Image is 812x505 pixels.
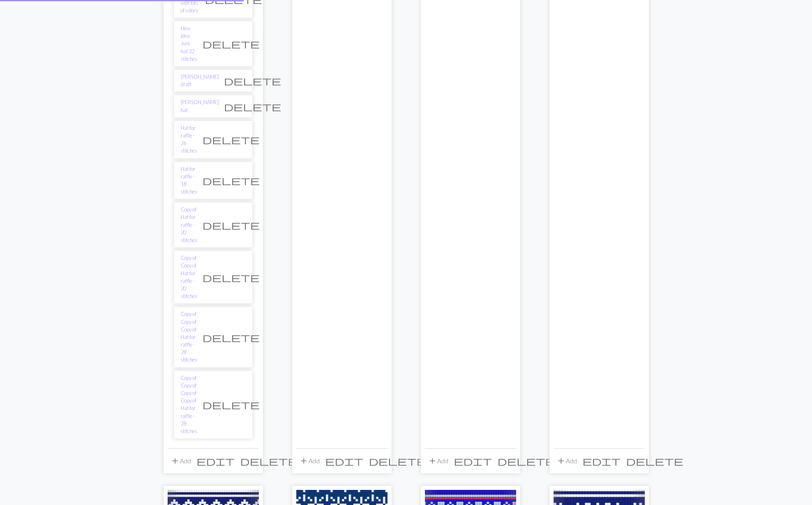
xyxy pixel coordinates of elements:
button: Delete chart [197,330,265,345]
a: Copy of Copy of Copy of Hat for raffle - 28 stitches [181,310,197,364]
button: Edit [580,453,623,468]
span: add [170,455,180,466]
span: delete [203,134,260,145]
span: add [556,455,566,466]
span: delete [224,75,281,86]
a: Copy of Copy of Hat for raffle - 20 stitches [181,254,197,300]
i: Edit [582,456,621,466]
span: add [299,455,309,466]
button: Delete [623,453,686,468]
span: edit [325,455,363,466]
a: [PERSON_NAME] draft [181,73,219,88]
button: Delete chart [197,36,265,51]
span: delete [626,455,683,466]
button: Delete [495,453,557,468]
span: delete [240,455,297,466]
span: add [428,455,437,466]
span: delete [224,101,281,112]
a: [PERSON_NAME] hat [181,99,219,114]
span: delete [203,175,260,186]
button: Edit [194,453,237,468]
span: delete [203,219,260,230]
span: edit [454,455,492,466]
a: Copy of Copy of Copy of Copy of Hat for raffle - 28 stitches [181,374,197,435]
a: New idea Juni hat 32 stitches [181,25,197,63]
button: Delete chart [219,73,286,88]
button: Add [296,453,322,468]
button: Delete chart [197,132,265,147]
span: delete [203,38,260,49]
button: Delete chart [197,270,265,285]
span: delete [203,332,260,343]
button: Delete chart [197,173,265,188]
i: Edit [197,456,235,466]
i: Edit [454,456,492,466]
span: delete [498,455,555,466]
span: delete [203,399,260,410]
button: Add [554,453,580,468]
button: Add [168,453,194,468]
i: Edit [325,456,363,466]
span: delete [203,272,260,283]
button: Edit [322,453,366,468]
span: delete [369,455,426,466]
button: Delete chart [197,397,265,412]
button: Add [425,453,451,468]
button: Delete [366,453,429,468]
span: edit [197,455,235,466]
a: Copy of Hat for raffle - 20 stitches [181,206,197,244]
a: Hat for raffle - 18 stitches [181,165,197,196]
button: Delete chart [197,217,265,232]
button: Delete [237,453,300,468]
button: Delete chart [219,99,286,114]
button: Edit [451,453,495,468]
a: Hat for raffle - 26 stitches [181,124,197,155]
span: edit [582,455,621,466]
